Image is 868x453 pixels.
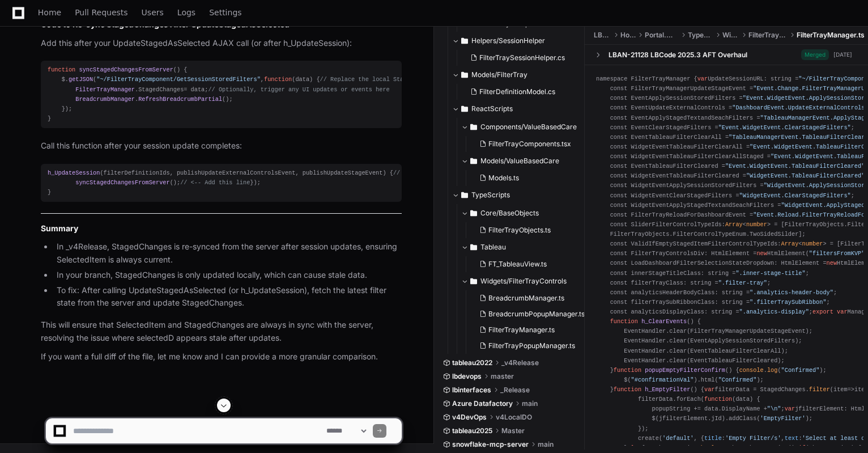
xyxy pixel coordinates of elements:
[645,386,690,393] span: h_EmptyFilter
[501,358,539,367] span: _v4Release
[488,294,564,303] span: BreadcrumbManager.ts
[739,192,851,199] span: "WidgetEvent.ClearStagedFilters"
[461,118,585,136] button: Components/ValueBasedCare
[75,86,135,93] span: FilterTrayManager
[488,226,551,235] span: FilterTrayObjects.ts
[452,372,482,381] span: lbdevops
[452,66,585,84] button: Models/FilterTray
[104,170,383,176] span: filterDefinitionIds, publishUpdateExternalControlsEvent, publishUpdateStageEvent
[746,173,865,180] span: "WidgetEvent.TableauFilterCleared"
[756,251,767,257] span: new
[41,319,402,345] p: This will ensure that SelectedItem and StagedChanges are always in sync with the server, resolvin...
[718,280,767,286] span: ".filter-tray"
[461,272,592,290] button: Widgets/FilterTrayControls
[479,87,555,96] span: FilterDefinitionModel.cs
[809,251,865,257] span: "filtersFromKVP"
[96,76,261,83] span: "~/FilterTrayComponent/GetSessionStoredFilters"
[480,243,506,252] span: Tableau
[641,318,687,325] span: h_ClearEvents
[609,50,747,60] div: LBAN-21128 LBCode 2025.3 AFT Overhaul
[393,170,585,176] span: // ... existing AJAX call to UpdateStagedAsSelected ...
[488,310,585,319] span: BreadcrumbPopupManager.ts
[41,139,402,153] p: Call this function after your session update completes:
[631,376,694,383] span: "#confirmationVal"
[264,76,292,83] span: function
[209,9,241,16] span: Settings
[610,318,638,325] span: function
[470,206,477,220] svg: Directory
[475,290,585,306] button: BreadcrumbManager.ts
[827,260,837,267] span: new
[488,260,547,269] span: FT_TableauView.ts
[479,53,565,62] span: FilterTraySessionHelper.cs
[208,86,389,93] span: // Optionally, trigger any UI updates or events here
[79,66,173,73] span: syncStagedChangesFromServer
[750,289,833,296] span: ".analytics-header-body"
[475,338,585,354] button: FilterTrayPopupManager.ts
[833,50,852,59] div: [DATE]
[471,36,545,45] span: Helpers/SessionHelper
[470,240,477,254] svg: Directory
[452,100,585,118] button: ReactScripts
[488,325,555,335] span: FilterTrayManager.ts
[491,372,514,381] span: master
[725,221,743,228] span: Array
[750,299,827,306] span: ".filterTraySubRibbon"
[41,37,402,50] p: Add this after your UpdateStagedAsSelected AJAX call (or after h_UpdateSession):
[809,386,830,393] span: filter
[480,122,577,132] span: Components/ValueBasedCare
[295,76,309,83] span: data
[475,136,578,152] button: FilterTrayComponents.tsx
[475,256,585,272] button: FT_TableauView.ts
[781,367,820,374] span: "Confirmed"
[645,31,678,40] span: Portal.WebNew
[594,31,611,40] span: LBPortal
[500,386,530,395] span: _Release
[735,396,750,403] span: data
[833,386,848,393] span: item
[475,322,585,338] button: FilterTrayManager.ts
[614,367,641,374] span: function
[470,274,477,288] svg: Directory
[475,306,585,322] button: BreadcrumbPopupManager.ts
[38,9,61,16] span: Home
[767,367,777,374] span: log
[480,209,539,218] span: Core/BaseObjects
[461,204,592,222] button: Core/BaseObjects
[688,31,713,40] span: TypeScripts
[466,84,578,100] button: FilterDefinitionModel.cs
[475,170,578,186] button: Models.ts
[466,50,578,66] button: FilterTraySessionHelper.cs
[180,179,250,186] span: // <-- Add this line
[75,96,135,103] span: BreadcrumbManager
[475,222,585,238] button: FilterTrayObjects.ts
[452,358,492,367] span: tableau2022
[48,65,395,124] div: ( ) { $. ( , ( ) { . = data; . (); }); }
[746,221,767,228] span: number
[488,341,575,350] span: FilterTrayPopupManager.ts
[837,308,847,315] span: var
[480,156,559,166] span: Models/ValueBasedCare
[739,308,809,315] span: ".analytics-display"
[471,104,513,113] span: ReactScripts
[801,49,829,60] span: Merged
[471,70,527,79] span: Models/FilterTray
[461,34,468,48] svg: Directory
[461,238,592,256] button: Tableau
[797,31,865,40] span: FilterTrayManager.ts
[781,240,799,247] span: Array
[718,124,851,131] span: "Event.WidgetEvent.ClearStagedFilters"
[452,386,491,395] span: lbinterfaces
[177,9,195,16] span: Logs
[812,308,833,315] span: export
[722,31,739,40] span: Widgets
[645,367,725,374] span: popupEmptyFilterConfirm
[461,68,468,82] svg: Directory
[718,376,757,383] span: "Confirmed"
[488,139,571,149] span: FilterTrayComponents.tsx
[53,284,402,310] li: To fix: After calling UpdateStagedAsSelected (or h_UpdateSession), fetch the latest filter state ...
[75,9,127,16] span: Pull Requests
[461,152,585,170] button: Models/ValueBasedCare
[41,223,402,234] h2: Summary
[488,173,519,183] span: Models.ts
